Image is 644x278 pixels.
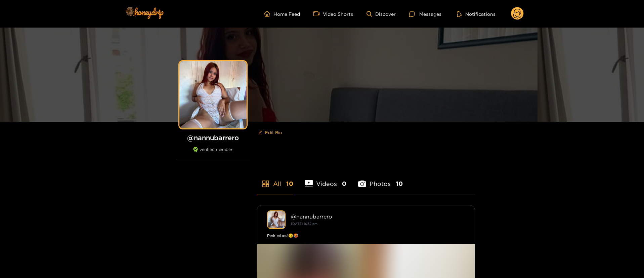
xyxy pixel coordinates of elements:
[267,232,465,239] div: Pink vibes!😏🥵
[176,147,250,159] div: verified member
[291,213,465,220] div: @ nannubarrero
[396,180,403,188] span: 10
[313,11,323,17] span: video-camera
[267,210,286,229] img: nannubarrero
[342,180,346,188] span: 0
[257,164,293,195] li: All
[264,11,300,17] a: Home Feed
[455,10,498,17] button: Notifications
[305,164,347,195] li: Videos
[367,11,396,17] a: Discover
[409,10,441,18] div: Messages
[291,222,317,226] small: [DATE] 14:32 pm
[313,11,353,17] a: Video Shorts
[286,180,293,188] span: 10
[257,127,283,138] button: editEdit Bio
[264,11,273,17] span: home
[262,180,270,188] span: appstore
[258,130,262,135] span: edit
[358,164,403,195] li: Photos
[265,129,282,136] span: Edit Bio
[176,133,250,142] h1: @ nannubarrero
